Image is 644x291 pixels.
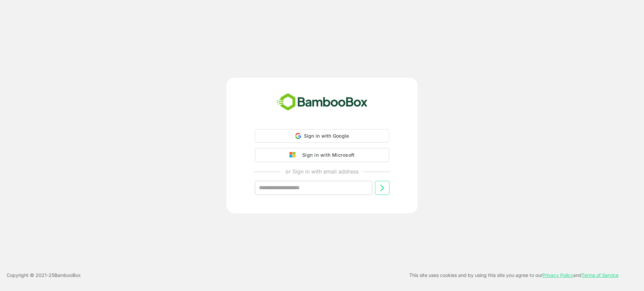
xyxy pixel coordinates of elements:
p: This site uses cookies and by using this site you agree to our and [409,271,619,279]
img: google [289,152,299,158]
span: Sign in with Google [304,133,349,139]
a: Terms of Service [582,272,619,278]
img: bamboobox [273,91,371,113]
p: Copyright © 2021- 25 BambooBox [7,271,81,279]
div: Sign in with Microsoft [299,151,355,159]
button: Sign in with Microsoft [255,148,389,162]
a: Privacy Policy [542,272,573,278]
p: or Sign in with email address [285,167,359,175]
div: Sign in with Google [255,129,389,143]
